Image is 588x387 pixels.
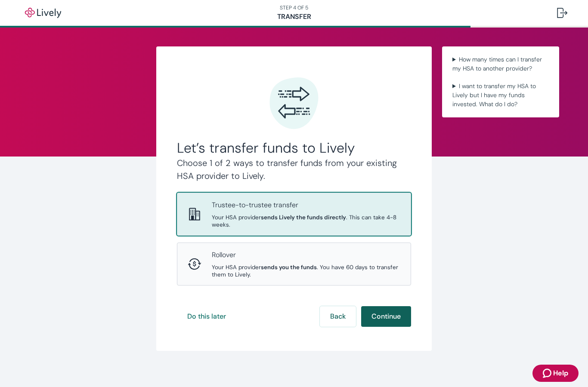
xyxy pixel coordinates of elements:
button: Trustee-to-trusteeTrustee-to-trustee transferYour HSA providersends Lively the funds directly. Th... [177,193,411,235]
span: Help [553,368,568,378]
h2: Let’s transfer funds to Lively [177,139,411,157]
button: Continue [361,306,411,327]
button: Zendesk support iconHelp [532,365,579,382]
svg: Trustee-to-trustee [188,207,201,221]
button: Log out [550,3,574,23]
strong: sends you the funds [261,264,317,271]
span: Your HSA provider . This can take 4-8 weeks. [212,214,400,228]
button: Back [320,306,356,327]
button: RolloverRolloverYour HSA providersends you the funds. You have 60 days to transfer them to Lively. [177,243,411,285]
svg: Rollover [188,257,201,271]
p: Rollover [212,250,400,260]
span: Your HSA provider . You have 60 days to transfer them to Lively. [212,264,400,278]
img: Lively [19,8,67,18]
summary: I want to transfer my HSA to Lively but I have my funds invested. What do I do? [449,80,552,111]
h4: Choose 1 of 2 ways to transfer funds from your existing HSA provider to Lively. [177,157,411,182]
svg: Zendesk support icon [543,368,553,378]
summary: How many times can I transfer my HSA to another provider? [449,53,552,75]
button: Do this later [177,306,236,327]
p: Trustee-to-trustee transfer [212,200,400,210]
strong: sends Lively the funds directly [261,214,346,221]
